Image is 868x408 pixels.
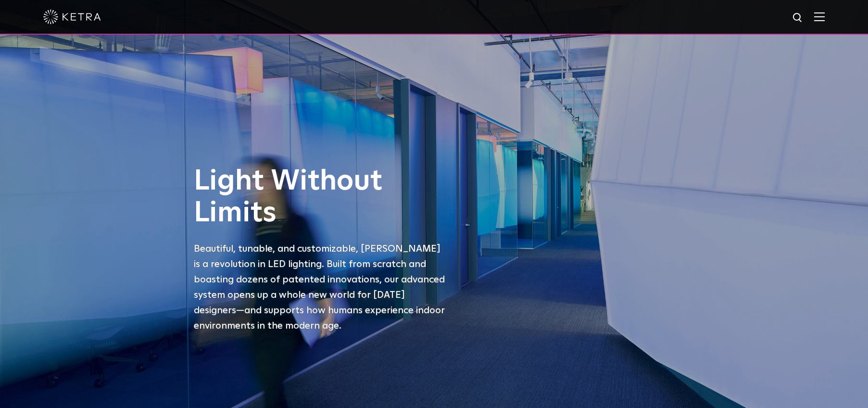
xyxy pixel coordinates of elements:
[792,12,804,24] img: search icon
[194,306,445,331] span: —and supports how humans experience indoor environments in the modern age.
[43,10,101,24] img: ketra-logo-2019-white
[194,166,449,229] h1: Light Without Limits
[194,241,449,333] p: Beautiful, tunable, and customizable, [PERSON_NAME] is a revolution in LED lighting. Built from s...
[814,12,825,21] img: Hamburger%20Nav.svg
